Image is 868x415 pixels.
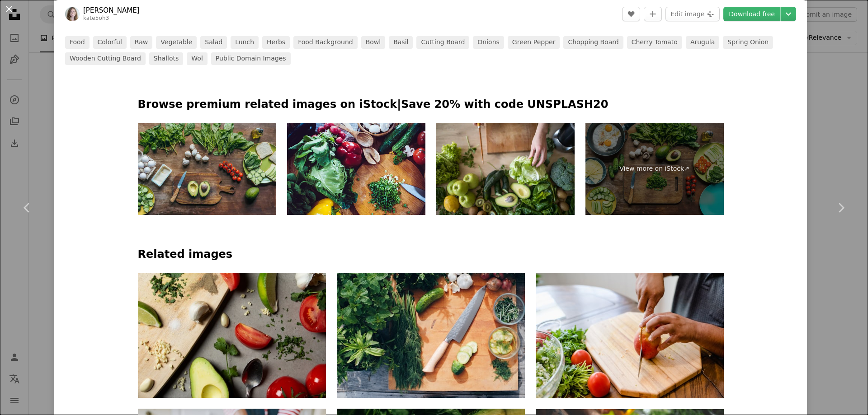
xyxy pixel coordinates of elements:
[138,247,724,262] h4: Related images
[138,98,724,112] p: Browse premium related images on iStock | Save 20% with code UNSPLASH20
[723,7,780,21] a: Download free
[337,331,525,339] a: sliced cucumber and green vegetable on brown wooden chopping board
[231,36,259,49] a: lunch
[287,123,425,215] img: Homemade food preparation
[536,331,724,339] a: a person cutting up an apple on a cutting board
[627,36,682,49] a: cherry tomato
[83,15,109,21] a: kate5oh3
[130,36,152,49] a: raw
[200,36,227,49] a: salad
[781,7,796,21] button: Choose download size
[622,7,640,21] button: Like
[337,273,525,398] img: sliced cucumber and green vegetable on brown wooden chopping board
[149,52,183,65] a: shallots
[508,36,560,49] a: green pepper
[416,36,469,49] a: cutting board
[187,52,207,65] a: wol
[723,36,773,49] a: spring onion
[293,36,358,49] a: food background
[665,7,720,21] button: Edit image
[686,36,719,49] a: arugula
[83,6,140,15] a: [PERSON_NAME]
[644,7,662,21] button: Add to Collection
[436,123,575,215] img: Preparing healthy meal
[814,164,868,251] a: Next
[536,273,724,398] img: a person cutting up an apple on a cutting board
[585,123,724,215] a: View more on iStock↗
[156,36,197,49] a: vegetable
[563,36,623,49] a: chopping board
[473,36,504,49] a: onions
[65,52,146,65] a: wooden cutting board
[65,7,80,21] img: Go to Katie Smith's profile
[211,52,291,65] a: Public domain images
[138,123,276,215] img: fresh avocado on cutting board
[361,36,386,49] a: bowl
[93,36,127,49] a: colorful
[65,36,90,49] a: food
[138,331,326,339] a: sliced tomatoes and avocado
[262,36,290,49] a: herbs
[389,36,413,49] a: basil
[138,273,326,398] img: sliced tomatoes and avocado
